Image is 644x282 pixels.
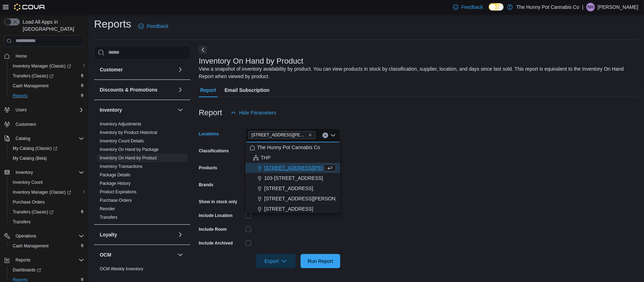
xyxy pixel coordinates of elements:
span: Reports [13,256,84,264]
span: Inventory Count [13,180,43,185]
button: THP [245,153,340,163]
h3: OCM [100,251,111,258]
button: Clear input [323,133,328,138]
button: 103-[STREET_ADDRESS] [245,173,340,183]
span: Catalog [16,136,30,141]
label: Classifications [199,148,229,154]
button: Operations [1,231,87,241]
span: My Catalog (Classic) [13,146,57,151]
button: Inventory [13,168,36,177]
button: OCM [100,251,175,258]
span: Cash Management [10,242,84,250]
h1: Reports [94,17,131,31]
span: Users [16,107,27,113]
a: Purchase Orders [10,198,48,206]
a: Transfers (Classic) [10,208,56,216]
span: Inventory Adjustments [100,121,141,127]
span: Transfers [10,218,84,226]
span: Users [13,106,84,114]
button: Next [199,46,207,54]
span: Operations [13,232,84,240]
span: [STREET_ADDRESS][PERSON_NAME] [264,164,354,171]
a: Inventory Manager (Classic) [10,62,74,70]
span: Reorder [100,206,115,212]
span: Package Details [100,172,130,178]
a: Inventory On Hand by Product [100,155,157,160]
span: My Catalog (Beta) [13,155,47,161]
p: The Hunny Pot Cannabis Co [516,3,579,11]
a: Package Details [100,172,130,177]
span: Inventory Count [10,178,84,187]
button: The Hunny Pot Cannabis Co [245,142,340,153]
span: 103-[STREET_ADDRESS] [264,175,323,182]
button: [STREET_ADDRESS] [245,183,340,194]
span: Transfers (Classic) [13,209,53,215]
button: Transfers [7,217,87,227]
label: Show in stock only [199,199,237,205]
div: Nathan Horner [586,3,595,11]
span: Inventory Manager (Classic) [13,189,71,195]
h3: Discounts & Promotions [100,86,157,93]
a: OCM Weekly Inventory [100,266,143,271]
span: Hide Parameters [239,109,276,116]
button: Remove 100 Jamieson Pkwy from selection in this group [308,133,312,137]
span: Product Expirations [100,189,137,195]
a: Customers [13,120,39,129]
button: Catalog [1,134,87,143]
span: Cash Management [10,82,84,90]
span: Home [13,52,84,60]
span: Inventory Count Details [100,138,144,144]
button: Reports [1,255,87,265]
p: [PERSON_NAME] [598,3,638,11]
span: Run Report [308,258,333,265]
span: Cash Management [13,83,48,89]
button: Catalog [13,134,33,143]
p: | [582,3,584,11]
button: Reports [7,91,87,101]
a: Cash Management [10,242,51,250]
span: Home [16,53,27,59]
button: Loyalty [100,231,175,238]
h3: Loyalty [100,231,117,238]
span: Package History [100,181,130,186]
span: Export [260,254,291,268]
span: Feedback [147,23,168,30]
button: OCM [176,251,185,259]
input: Dark Mode [489,3,504,11]
h3: Customer [100,66,123,73]
a: Inventory Manager (Classic) [7,61,87,71]
button: Reports [13,256,33,264]
a: Cash Management [10,82,51,90]
div: View a snapshot of inventory availability by product. You can view products in stock by classific... [199,65,635,80]
a: My Catalog (Classic) [7,143,87,153]
label: Include Location [199,213,232,218]
a: Inventory by Product Historical [100,130,157,135]
span: Operations [16,233,36,239]
button: Customers [1,119,87,129]
span: Report [200,83,216,97]
span: Reports [10,92,84,100]
a: Reorder [100,206,115,211]
a: Feedback [135,19,171,33]
a: Inventory Count Details [100,139,144,143]
button: Inventory Count [7,177,87,187]
span: Reports [13,93,28,99]
span: Customers [13,120,84,129]
a: Transfers [100,215,117,220]
button: Inventory [1,168,87,177]
span: Transfers (Classic) [10,208,84,216]
button: Customer [100,66,175,73]
span: Dark Mode [489,11,489,11]
img: Cova [14,4,46,11]
a: Inventory On Hand by Package [100,147,159,152]
button: Export [256,254,296,268]
button: Customer [176,65,185,74]
a: Purchase Orders [100,198,132,203]
span: Inventory On Hand by Package [100,147,159,152]
span: Inventory [13,168,84,177]
a: Transfers (Classic) [7,207,87,217]
span: The Hunny Pot Cannabis Co [257,144,320,151]
a: Inventory Adjustments [100,122,141,127]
